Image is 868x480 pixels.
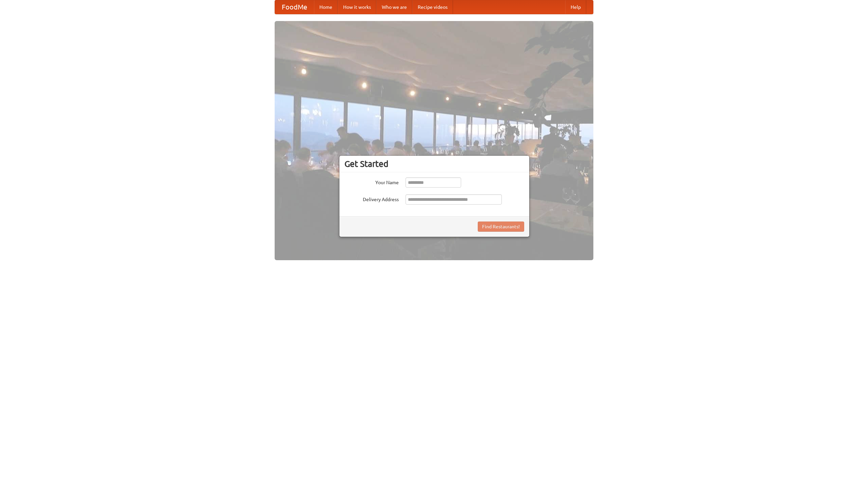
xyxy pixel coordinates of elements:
a: Who we are [376,0,412,14]
a: FoodMe [275,0,314,14]
a: Help [565,0,586,14]
button: Find Restaurants! [478,222,524,232]
a: Home [314,0,338,14]
label: Delivery Address [344,194,399,203]
h3: Get Started [344,159,524,169]
label: Your Name [344,177,399,186]
a: How it works [338,0,376,14]
a: Recipe videos [412,0,453,14]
